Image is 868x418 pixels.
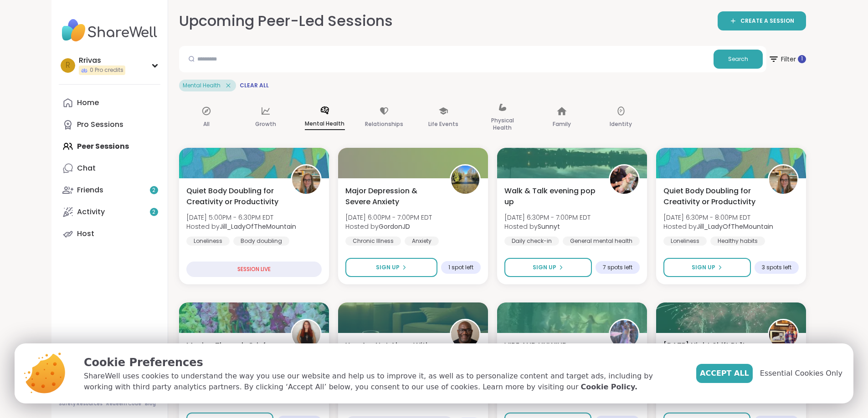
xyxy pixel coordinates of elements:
a: Blog [145,401,156,407]
span: [DATE] 6:30PM - 8:00PM EDT [663,213,773,222]
h2: Upcoming Peer-Led Sessions [179,11,393,31]
b: GordonJD [379,222,410,231]
p: Growth [255,119,276,130]
img: JonathanT [451,320,479,348]
span: [DATE] 6:30PM - 7:00PM EDT [504,213,591,222]
a: CREATE A SESSION [718,11,806,30]
span: Hosted by [504,222,591,231]
div: SESSION LIVE [186,262,322,277]
div: Host [77,229,94,239]
span: Major Depression & Severe Anxiety [345,186,440,207]
p: ShareWell uses cookies to understand the way you use our website and help us to improve it, as we... [84,371,682,393]
div: Loneliness [186,237,230,246]
p: Mental Health [305,118,345,130]
img: Sunnyt [610,166,638,194]
a: Host [59,223,160,245]
span: Filter [768,48,806,70]
span: Clear All [240,82,269,89]
div: Chat [77,163,96,173]
span: 7 spots left [603,264,632,271]
button: Sign Up [345,258,437,277]
div: Chronic Illness [345,237,401,246]
img: GordonJD [451,166,479,194]
span: 1 spot left [448,264,473,271]
div: Activity [77,207,105,217]
span: Quiet Body Doubling for Creativity or Productivity [186,186,281,207]
span: Sign Up [533,263,556,272]
div: Friends [77,185,103,195]
span: Essential Cookies Only [760,368,842,379]
a: Cookie Policy. [581,382,637,393]
span: R [66,60,70,71]
p: Cookie Preferences [84,354,682,371]
button: Sign Up [663,258,751,277]
span: Moving Through Grief [186,340,266,351]
span: VIBE AND UNWIND [504,340,567,351]
button: Sign Up [504,258,592,277]
span: Hosted by [663,222,773,231]
span: Mental Health [183,82,221,89]
span: Search [728,55,748,63]
div: Loneliness [663,237,707,246]
img: SarahR83 [292,320,320,348]
button: Accept All [696,364,753,383]
span: 1 [801,55,803,63]
img: Jill_LadyOfTheMountain [769,166,797,194]
div: Anxiety [405,237,439,246]
p: Family [553,119,571,130]
div: Healthy habits [710,237,765,246]
div: General mental health [563,237,640,246]
a: Friends2 [59,179,160,201]
img: ShareWell Nav Logo [59,15,160,46]
p: All [203,119,210,130]
span: 2 [152,186,155,194]
span: Hosted by [186,222,296,231]
span: Hosted by [345,222,432,231]
span: Sign Up [692,263,715,272]
a: Safety Resources [59,401,103,407]
p: Relationships [365,119,403,130]
span: [DATE] 5:00PM - 6:30PM EDT [186,213,296,222]
span: Sign Up [376,263,400,272]
div: Daily check-in [504,237,559,246]
a: Chat [59,157,160,179]
p: Life Events [428,119,458,130]
img: lyssa [610,320,638,348]
p: Physical Health [483,115,523,133]
span: You Are Not Alone With This [345,340,440,362]
span: Accept All [700,368,749,379]
div: Pro Sessions [77,120,123,130]
span: [DATE] 6:00PM - 7:00PM EDT [345,213,432,222]
p: Identity [610,119,632,130]
div: Rrivas [79,55,125,65]
b: Sunnyt [538,222,560,231]
span: CREATE A SESSION [740,17,794,25]
img: Jill_LadyOfTheMountain [292,166,320,194]
span: 2 [152,208,155,216]
img: AmberWolffWizard [769,320,797,348]
span: 0 Pro credits [90,66,123,74]
a: Home [59,92,160,114]
a: Redeem Code [106,401,141,407]
button: Filter 1 [768,46,806,72]
button: Search [714,50,763,69]
a: Pro Sessions [59,114,160,136]
div: Home [77,98,99,108]
b: Jill_LadyOfTheMountain [697,222,773,231]
b: Jill_LadyOfTheMountain [220,222,296,231]
div: Body doubling [233,237,289,246]
a: Activity2 [59,201,160,223]
span: Walk & Talk evening pop up [504,186,599,207]
span: Quiet Body Doubling for Creativity or Productivity [663,186,758,207]
span: 3 spots left [762,264,791,271]
span: [DATE] Night Shift Pt 1! [663,340,745,351]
